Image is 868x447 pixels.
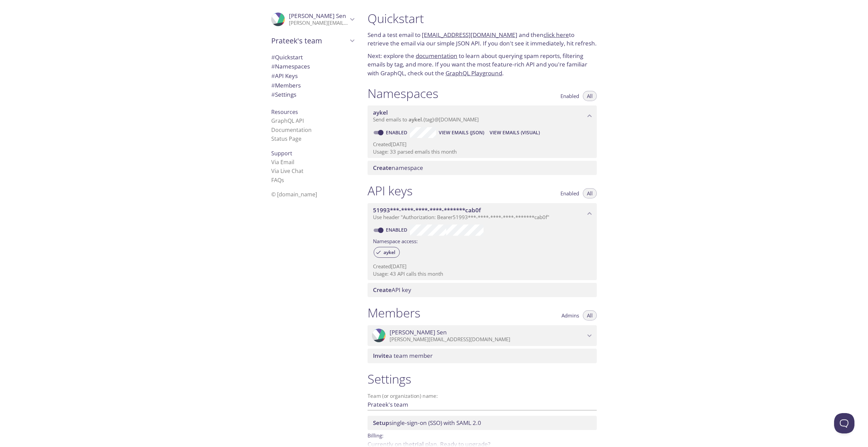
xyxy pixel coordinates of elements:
[266,71,359,81] div: API Keys
[368,11,597,26] h1: Quickstart
[373,286,392,294] span: Create
[271,117,304,124] a: GraphQL API
[439,129,484,137] span: View Emails (JSON)
[436,127,487,138] button: View Emails (JSON)
[373,419,389,427] span: Setup
[271,53,275,61] span: #
[556,91,583,101] button: Enabled
[266,32,359,50] div: Prateek's team
[487,127,542,138] button: View Emails (Visual)
[271,72,298,80] span: API Keys
[390,336,585,343] p: [PERSON_NAME][EMAIL_ADDRESS][DOMAIN_NAME]
[271,36,348,45] span: Prateek's team
[368,416,597,430] div: Setup SSO
[373,116,479,123] span: Send emails to . {tag} @[DOMAIN_NAME]
[544,31,569,39] a: click here
[373,352,433,359] span: a team member
[416,52,457,60] a: documentation
[281,176,284,184] span: s
[368,430,597,440] p: Billing:
[446,69,502,77] a: GraphQL Playground
[271,91,275,98] span: #
[271,53,303,61] span: Quickstart
[271,135,301,142] a: Status Page
[368,283,597,297] div: Create API Key
[583,310,597,320] button: All
[368,325,597,346] div: Prateek Sen
[271,81,301,89] span: Members
[368,371,597,387] h1: Settings
[271,62,275,70] span: #
[368,31,597,48] p: Send a test email to and then to retrieve the email via our simple JSON API. If you don't see it ...
[266,81,359,90] div: Members
[368,52,597,78] p: Next: explore the to learn about querying spam reports, filtering emails by tag, and more. If you...
[266,8,359,31] div: Prateek Sen
[271,126,312,134] a: Documentation
[368,86,438,101] h1: Namespaces
[557,310,583,320] button: Admins
[271,167,303,175] a: Via Live Chat
[583,91,597,101] button: All
[373,236,418,246] label: Namespace access:
[373,164,392,172] span: Create
[271,91,296,98] span: Settings
[271,108,298,116] span: Resources
[368,105,597,127] div: aykel namespace
[368,161,597,175] div: Create namespace
[271,191,317,198] span: © [DOMAIN_NAME]
[373,286,411,294] span: API key
[583,188,597,198] button: All
[289,12,346,20] span: [PERSON_NAME] Sen
[385,227,410,233] a: Enabled
[390,329,447,336] span: [PERSON_NAME] Sen
[368,393,438,399] label: Team (or organization) name:
[373,352,389,359] span: Invite
[373,141,591,148] p: Created [DATE]
[266,90,359,99] div: Team Settings
[368,349,597,363] div: Invite a team member
[266,62,359,71] div: Namespaces
[289,20,348,26] p: [PERSON_NAME][EMAIL_ADDRESS][DOMAIN_NAME]
[266,53,359,62] div: Quickstart
[271,72,275,80] span: #
[373,270,591,277] p: Usage: 43 API calls this month
[271,158,294,166] a: Via Email
[271,150,292,157] span: Support
[379,249,399,255] span: aykel
[374,247,400,258] div: aykel
[422,31,517,39] a: [EMAIL_ADDRESS][DOMAIN_NAME]
[373,164,423,172] span: namespace
[373,263,591,270] p: Created [DATE]
[556,188,583,198] button: Enabled
[490,129,540,137] span: View Emails (Visual)
[373,109,388,116] span: aykel
[409,116,422,123] span: aykel
[834,413,854,433] iframe: Help Scout Beacon - Open
[271,81,275,89] span: #
[271,176,284,184] a: FAQ
[271,62,310,70] span: Namespaces
[368,183,413,198] h1: API keys
[385,129,410,136] a: Enabled
[368,305,420,320] h1: Members
[373,419,481,427] span: single-sign-on (SSO) with SAML 2.0
[373,148,591,155] p: Usage: 33 parsed emails this month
